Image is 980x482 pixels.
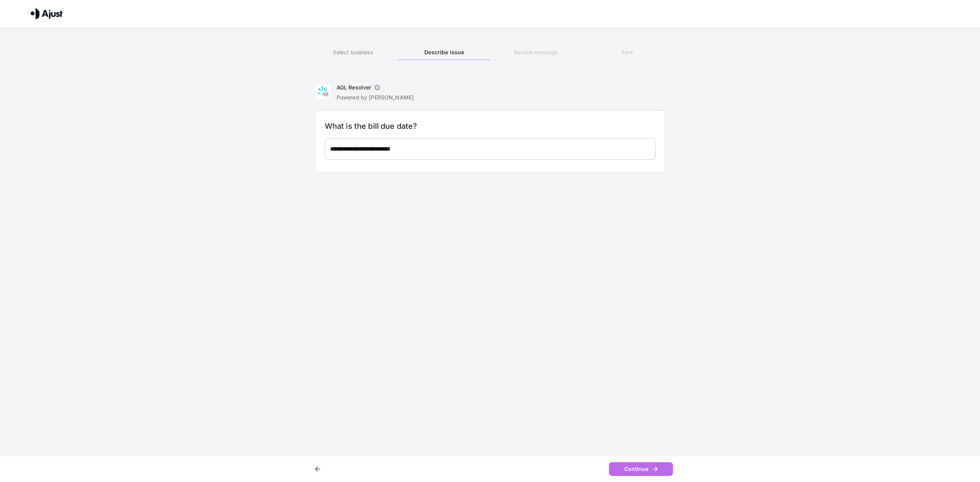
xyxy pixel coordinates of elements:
[315,84,330,99] img: AGL
[581,48,672,57] h6: Sent
[490,48,581,57] h6: Review message
[308,48,399,57] h6: Select business
[337,94,414,101] p: Powered by [PERSON_NAME]
[31,8,63,19] img: Ajust
[399,48,490,57] h6: Describe issue
[325,120,656,132] h6: What is the bill due date?
[609,462,673,476] button: Continue
[337,84,371,91] h6: AGL Resolver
